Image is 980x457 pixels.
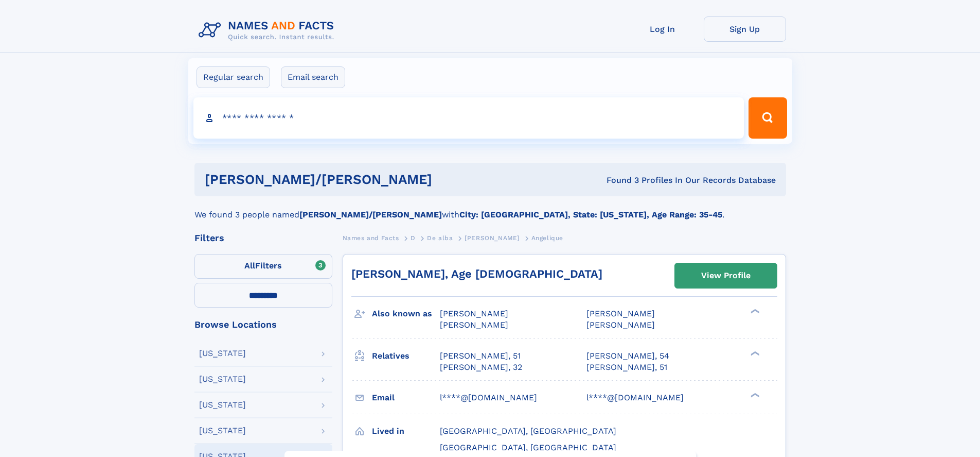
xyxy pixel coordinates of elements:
[701,264,751,287] div: View Profile
[749,97,787,139] button: Search Button
[372,422,440,440] h3: Lived in
[199,401,246,409] div: [US_STATE]
[459,210,722,219] b: City: [GEOGRAPHIC_DATA], State: [US_STATE], Age Range: 35-45
[194,254,332,279] label: Filters
[440,443,616,452] span: [GEOGRAPHIC_DATA], [GEOGRAPHIC_DATA]
[281,66,345,88] label: Email search
[199,349,246,358] div: [US_STATE]
[197,66,270,88] label: Regular search
[675,263,777,288] a: View Profile
[199,427,246,435] div: [US_STATE]
[748,350,760,357] div: ❯
[465,234,520,242] span: [PERSON_NAME]
[427,234,453,242] span: De alba
[519,175,776,186] div: Found 3 Profiles In Our Records Database
[465,231,520,244] a: [PERSON_NAME]
[194,233,332,243] div: Filters
[704,16,786,42] a: Sign Up
[440,362,522,373] a: [PERSON_NAME], 32
[748,392,760,398] div: ❯
[205,173,520,186] h1: [PERSON_NAME]/[PERSON_NAME]
[193,97,744,139] input: search input
[244,261,255,270] span: All
[343,231,399,244] a: Names and Facts
[531,234,563,242] span: Angelique
[194,320,332,329] div: Browse Locations
[372,389,440,407] h3: Email
[299,210,442,219] b: [PERSON_NAME]/[PERSON_NAME]
[351,267,602,280] a: [PERSON_NAME], Age [DEMOGRAPHIC_DATA]
[586,362,667,373] a: [PERSON_NAME], 51
[748,308,760,315] div: ❯
[372,305,440,323] h3: Also known as
[372,347,440,365] h3: Relatives
[586,309,655,318] span: [PERSON_NAME]
[194,196,786,221] div: We found 3 people named with .
[440,426,616,436] span: [GEOGRAPHIC_DATA], [GEOGRAPHIC_DATA]
[411,231,416,244] a: D
[194,16,343,44] img: Logo Names and Facts
[440,309,508,318] span: [PERSON_NAME]
[586,350,669,362] a: [PERSON_NAME], 54
[199,375,246,383] div: [US_STATE]
[427,231,453,244] a: De alba
[586,320,655,330] span: [PERSON_NAME]
[411,234,416,242] span: D
[440,350,521,362] a: [PERSON_NAME], 51
[621,16,704,42] a: Log In
[440,320,508,330] span: [PERSON_NAME]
